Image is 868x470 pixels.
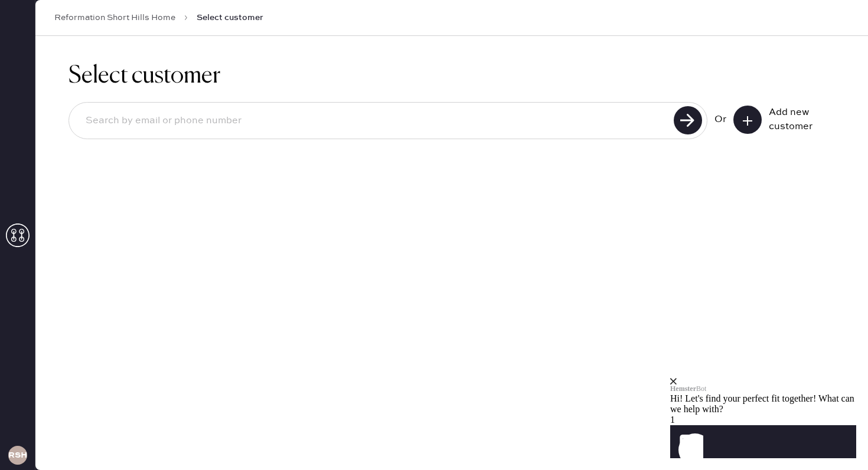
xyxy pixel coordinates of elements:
h3: RSHA [8,451,27,459]
iframe: Front Chat [670,306,865,468]
div: Or [714,113,726,127]
input: Search by email or phone number [76,107,670,134]
div: Add new customer [769,106,828,134]
a: Reformation Short Hills Home [54,12,175,24]
h1: Select customer [68,62,835,90]
span: Select customer [197,12,263,24]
